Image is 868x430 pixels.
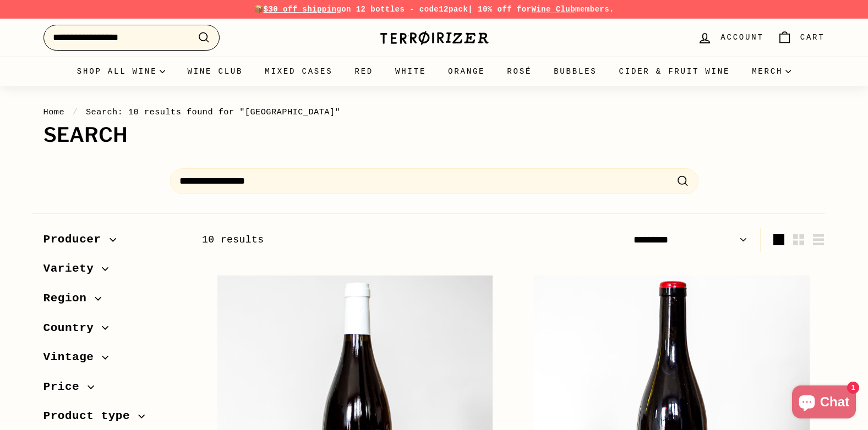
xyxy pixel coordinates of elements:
[43,289,95,308] span: Region
[439,5,468,14] strong: 12pack
[343,57,384,86] a: Red
[691,21,770,54] a: Account
[43,3,825,15] p: 📦 on 12 bottles - code | 10% off for members.
[176,57,254,86] a: Wine Club
[771,21,832,54] a: Cart
[86,107,340,117] span: Search: 10 results found for "[GEOGRAPHIC_DATA]"
[43,345,184,375] button: Vintage
[531,5,575,14] a: Wine Club
[43,316,184,346] button: Country
[741,57,802,86] summary: Merch
[437,57,496,86] a: Orange
[43,348,102,367] span: Vintage
[496,57,543,86] a: Rosé
[43,407,139,426] span: Product type
[43,107,65,117] a: Home
[43,375,184,405] button: Price
[43,260,102,278] span: Variety
[800,31,825,43] span: Cart
[43,257,184,286] button: Variety
[43,106,825,119] nav: breadcrumbs
[43,124,825,146] h1: Search
[43,228,184,257] button: Producer
[789,385,859,421] inbox-online-store-chat: Shopify online store chat
[384,57,437,86] a: White
[608,57,741,86] a: Cider & Fruit Wine
[264,5,342,14] span: $30 off shipping
[543,57,608,86] a: Bubbles
[202,232,514,248] div: 10 results
[720,31,763,43] span: Account
[43,230,110,249] span: Producer
[254,57,343,86] a: Mixed Cases
[66,57,177,86] summary: Shop all wine
[43,378,88,396] span: Price
[43,286,184,316] button: Region
[70,107,81,117] span: /
[43,319,102,338] span: Country
[21,57,847,86] div: Primary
